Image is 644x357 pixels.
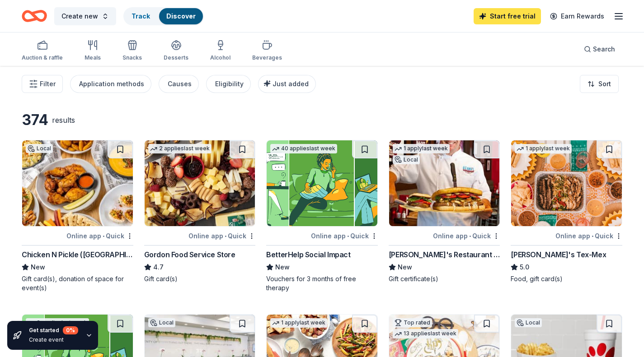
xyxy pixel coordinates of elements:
a: Earn Rewards [545,8,610,24]
div: Create event [29,336,78,343]
span: 5.0 [520,262,529,273]
div: Chicken N Pickle ([GEOGRAPHIC_DATA]) [22,249,133,260]
div: 0 % [63,326,78,334]
button: Search [577,40,622,58]
img: Image for Gordon Food Service Store [145,140,255,226]
div: 374 [22,111,48,129]
span: • [103,232,104,240]
div: Gift certificate(s) [389,274,500,283]
button: Eligibility [206,75,251,93]
span: Just added [273,80,309,88]
button: TrackDiscover [123,7,204,25]
span: • [592,232,593,240]
div: Vouchers for 3 months of free therapy [266,274,378,292]
div: Beverages [252,54,282,61]
div: [PERSON_NAME]'s Tex-Mex [511,249,606,260]
div: Food, gift card(s) [511,274,622,283]
button: Desserts [164,36,188,66]
div: Local [515,318,542,327]
a: Image for Kenny's Restaurant Group1 applylast weekLocalOnline app•Quick[PERSON_NAME]'s Restaurant... [389,140,500,283]
div: Online app Quick [311,230,378,241]
div: Local [393,155,420,164]
div: Online app Quick [433,230,500,241]
img: Image for Kenny's Restaurant Group [389,140,500,226]
div: Top rated [393,318,432,327]
div: 13 applies last week [393,329,458,338]
span: New [31,262,45,273]
button: Meals [85,36,101,66]
span: New [398,262,412,273]
img: Image for Chicken N Pickle (Grand Prairie) [22,140,133,226]
a: Track [132,12,150,20]
span: • [225,232,226,240]
div: Gift card(s), donation of space for event(s) [22,274,133,292]
button: Filter [22,75,63,93]
a: Image for BetterHelp Social Impact40 applieslast weekOnline app•QuickBetterHelp Social ImpactNewV... [266,140,378,292]
div: Application methods [79,79,144,89]
div: [PERSON_NAME]'s Restaurant Group [389,249,500,260]
div: Online app Quick [555,230,622,241]
span: New [275,262,290,273]
button: Snacks [122,36,142,66]
div: 1 apply last week [270,318,327,328]
a: Image for Chicken N Pickle (Grand Prairie)LocalOnline app•QuickChicken N Pickle ([GEOGRAPHIC_DATA... [22,140,133,292]
img: Image for BetterHelp Social Impact [267,140,377,226]
button: Sort [580,75,619,93]
div: Gordon Food Service Store [144,249,235,260]
span: • [347,232,349,240]
button: Causes [159,75,199,93]
div: Gift card(s) [144,274,256,283]
a: Discover [166,12,196,20]
button: Auction & raffle [22,36,63,66]
div: 1 apply last week [393,144,450,153]
a: Image for Chuy's Tex-Mex1 applylast weekOnline app•Quick[PERSON_NAME]'s Tex-Mex5.0Food, gift card(s) [511,140,622,283]
div: Local [148,318,175,327]
button: Just added [258,75,316,93]
div: 2 applies last week [148,144,212,153]
div: Auction & raffle [22,54,63,61]
div: BetterHelp Social Impact [266,249,350,260]
button: Beverages [252,36,282,66]
button: Alcohol [210,36,230,66]
a: Start free trial [474,8,541,24]
div: Meals [85,54,101,61]
span: 4.7 [153,262,164,273]
div: 40 applies last week [270,144,337,153]
div: Causes [168,79,192,89]
div: Eligibility [215,79,244,89]
span: Sort [598,79,611,89]
a: Image for Gordon Food Service Store2 applieslast weekOnline app•QuickGordon Food Service Store4.7... [144,140,256,283]
div: Snacks [122,54,142,61]
div: Online app Quick [188,230,255,241]
div: Desserts [164,54,188,61]
button: Application methods [70,75,151,93]
img: Image for Chuy's Tex-Mex [511,140,622,226]
div: Get started [29,326,78,334]
span: • [469,232,471,240]
button: Create new [54,7,116,25]
div: results [52,115,75,125]
div: 1 apply last week [515,144,572,153]
a: Home [22,5,47,27]
div: Local [26,144,53,153]
span: Create new [61,11,98,22]
span: Filter [40,79,56,89]
span: Search [593,44,615,55]
div: Alcohol [210,54,230,61]
div: Online app Quick [66,230,133,241]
